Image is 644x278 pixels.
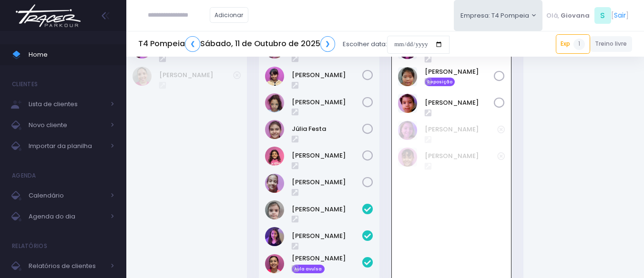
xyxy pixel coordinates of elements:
span: S [594,7,611,24]
a: [PERSON_NAME] [425,67,494,77]
a: Adicionar [210,7,249,23]
img: Júlia Caze Rodrigues [398,148,417,167]
a: ❮ [185,36,200,52]
img: Júlia Festa Tognasca [265,120,284,139]
a: [PERSON_NAME] [159,70,233,80]
a: [PERSON_NAME] [292,98,362,107]
a: Treino livre [590,36,633,52]
a: [PERSON_NAME] [292,231,362,241]
img: Thaissa Vicente Guedes [133,67,152,86]
img: Brunna Mateus De Paulo Alves [265,200,284,219]
a: [PERSON_NAME] [292,254,362,263]
span: Home [29,49,114,61]
div: Escolher data: [138,33,450,55]
a: [PERSON_NAME] [292,178,362,187]
img: Mariah Oliveira Camargo [265,254,284,273]
img: Clarice Lopes [265,67,284,86]
span: Aula avulsa [292,265,325,273]
span: Reposição [425,78,455,86]
img: Isabella Calvo [265,227,284,246]
h4: Clientes [12,75,38,94]
span: Giovana [561,11,590,20]
img: Júlia Ayumi Tiba [398,67,417,86]
a: [PERSON_NAME] [292,151,362,160]
div: [ ] [542,5,632,26]
img: Heloisa Nivolone [398,121,417,140]
span: 1 [573,39,585,50]
span: Relatórios de clientes [29,260,105,272]
img: Maria Orpheu [265,147,284,166]
img: Julia Pinotti [265,93,284,112]
img: Yumi Muller [398,94,417,113]
h4: Relatórios [12,237,47,256]
span: Importar da planilha [29,140,105,152]
a: [PERSON_NAME] [292,70,362,80]
span: Calendário [29,189,105,202]
a: Sair [614,10,626,20]
span: Olá, [546,11,559,20]
span: Lista de clientes [29,98,105,110]
span: Agenda do dia [29,210,105,223]
a: Exp1 [556,34,590,53]
a: ❯ [320,36,336,52]
img: Veridiana Jansen [265,174,284,193]
a: [PERSON_NAME] [425,125,498,134]
a: [PERSON_NAME] [425,98,494,108]
span: Novo cliente [29,119,105,131]
a: [PERSON_NAME] [292,205,362,214]
h5: T4 Pompeia Sábado, 11 de Outubro de 2025 [138,36,335,52]
a: [PERSON_NAME] [425,151,498,161]
a: Júlia Festa [292,124,362,134]
h4: Agenda [12,166,36,185]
